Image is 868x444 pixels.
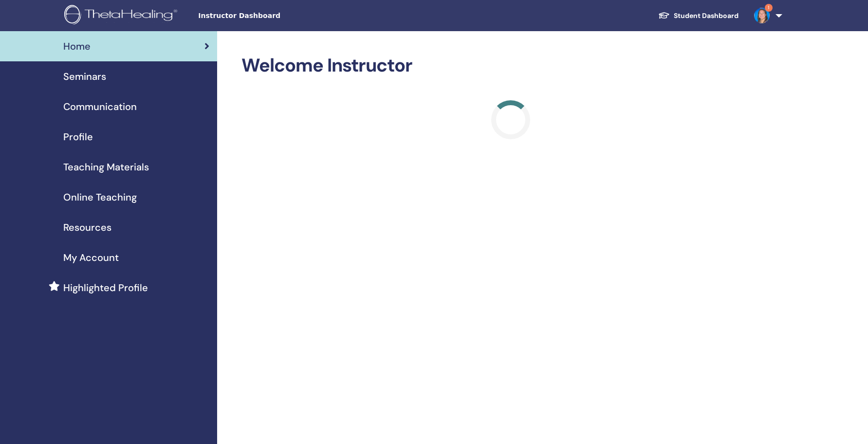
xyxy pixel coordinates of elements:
[63,129,93,144] span: Profile
[198,11,344,21] span: Instructor Dashboard
[754,8,770,23] img: default.jpg
[63,250,119,265] span: My Account
[63,39,91,54] span: Home
[63,160,149,174] span: Teaching Materials
[63,280,148,295] span: Highlighted Profile
[63,69,106,84] span: Seminars
[650,7,746,25] a: Student Dashboard
[63,190,137,204] span: Online Teaching
[64,5,181,27] img: logo.png
[63,99,137,114] span: Communication
[241,55,780,77] h2: Welcome Instructor
[658,11,670,19] img: graduation-cap-white.svg
[63,220,111,235] span: Resources
[765,4,773,12] span: 1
